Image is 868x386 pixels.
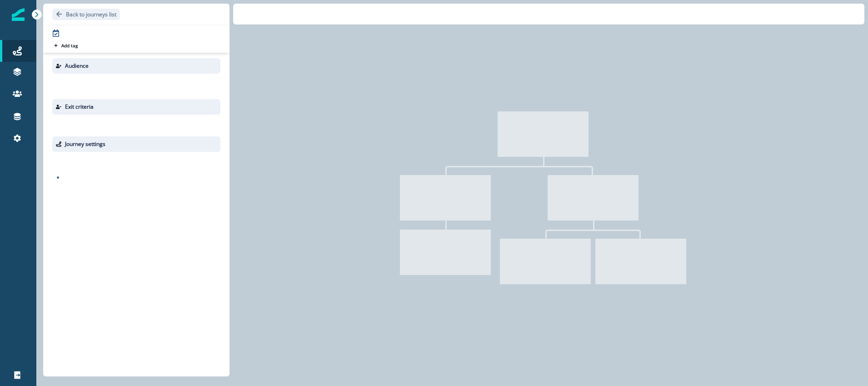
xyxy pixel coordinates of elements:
[61,43,78,48] p: Add tag
[65,140,105,148] p: Journey settings
[52,9,120,20] button: Go back
[65,103,94,111] p: Exit criteria
[12,8,25,21] img: Inflection
[66,10,116,18] p: Back to journeys list
[65,62,89,70] p: Audience
[52,42,80,49] button: Add tag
